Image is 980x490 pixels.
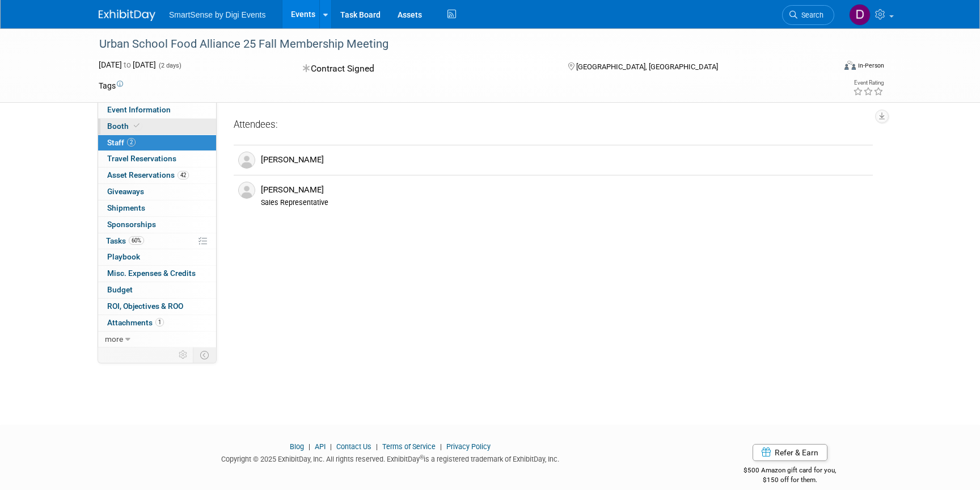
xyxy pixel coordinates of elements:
a: Search [782,5,834,25]
div: Urban School Food Alliance 25 Fall Membership Meeting [95,34,817,55]
td: Tags [99,80,123,91]
img: Dan Tiernan [849,4,871,26]
a: Asset Reservations42 [98,167,216,183]
span: | [327,442,335,451]
a: more [98,332,216,347]
a: Event Information [98,102,216,118]
span: 1 [155,318,164,326]
span: Event Information [107,105,171,114]
a: Attachments1 [98,315,216,331]
a: Sponsorships [98,217,216,233]
a: Misc. Expenses & Credits [98,266,216,282]
span: Giveaways [107,187,144,196]
div: Contract Signed [299,59,550,79]
img: Associate-Profile-5.png [238,182,255,199]
span: Misc. Expenses & Credits [107,269,196,278]
a: Terms of Service [382,442,436,451]
span: Travel Reservations [107,154,176,163]
span: Shipments [107,203,145,212]
a: Contact Us [336,442,371,451]
span: Search [797,11,823,19]
a: Refer & Earn [753,444,827,461]
a: Travel Reservations [98,151,216,167]
span: Asset Reservations [107,170,189,179]
span: Budget [107,285,133,294]
div: Event Rating [853,80,884,86]
a: Playbook [98,249,216,265]
i: Booth reservation complete [134,123,140,129]
span: Tasks [106,236,144,245]
span: | [306,442,313,451]
span: to [122,60,133,69]
a: Shipments [98,200,216,216]
span: Sponsorships [107,220,156,229]
span: SmartSense by Digi Events [169,10,265,19]
a: Booth [98,119,216,135]
a: Tasks60% [98,233,216,249]
span: Staff [107,138,136,147]
span: | [373,442,381,451]
a: Giveaways [98,184,216,200]
div: $150 off for them. [699,475,882,485]
span: Playbook [107,252,140,261]
a: API [315,442,326,451]
span: 60% [129,236,144,245]
a: ROI, Objectives & ROO [98,299,216,315]
span: Attachments [107,318,164,327]
div: Event Format [767,59,884,76]
span: | [437,442,445,451]
a: Privacy Policy [446,442,491,451]
sup: ® [420,454,424,460]
div: Copyright © 2025 ExhibitDay, Inc. All rights reserved. ExhibitDay is a registered trademark of Ex... [99,451,682,464]
td: Toggle Event Tabs [193,347,217,362]
span: [GEOGRAPHIC_DATA], [GEOGRAPHIC_DATA] [576,62,718,71]
span: [DATE] [DATE] [99,60,156,69]
span: more [105,334,123,344]
span: 2 [127,138,136,146]
div: $500 Amazon gift card for you, [699,458,882,484]
a: Staff2 [98,135,216,151]
td: Personalize Event Tab Strip [174,347,193,362]
img: ExhibitDay [99,10,155,21]
span: ROI, Objectives & ROO [107,301,183,311]
a: Blog [290,442,304,451]
div: In-Person [857,61,884,70]
div: [PERSON_NAME] [261,185,868,195]
div: Sales Representative [261,198,868,207]
div: Attendees: [234,118,873,133]
span: (2 days) [158,62,181,69]
span: Booth [107,122,142,131]
a: Budget [98,282,216,298]
span: 42 [178,171,189,179]
div: [PERSON_NAME] [261,154,868,165]
img: Associate-Profile-5.png [238,152,255,169]
img: Format-Inperson.png [844,61,856,70]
